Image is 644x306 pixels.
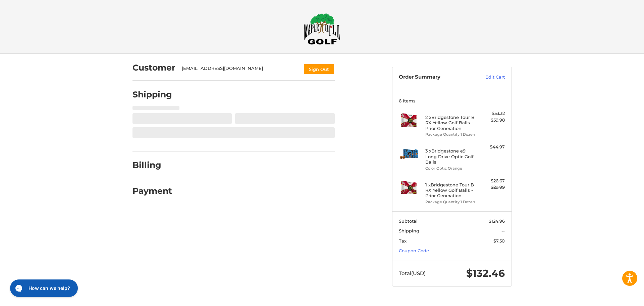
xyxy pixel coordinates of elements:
div: $59.98 [478,117,505,124]
button: Sign Out [303,63,335,75]
div: $29.99 [478,184,505,191]
h2: Payment [132,186,172,196]
img: Maple Hill Golf [304,13,340,45]
span: Shipping [399,228,419,233]
h3: Order Summary [399,74,471,81]
div: $44.97 [478,144,505,150]
h2: Customer [132,62,175,73]
h3: 6 Items [399,98,505,103]
iframe: Gorgias live chat messenger [7,277,80,299]
a: Edit Cart [471,74,505,81]
a: Coupon Code [399,248,429,253]
div: $26.67 [478,178,505,184]
span: Total (USD) [399,270,426,276]
h4: 1 x Bridgestone Tour B RX Yellow Golf Balls - Prior Generation [425,182,477,199]
li: Color Optic Orange [425,166,477,171]
li: Package Quantity 1 Dozen [425,199,477,205]
span: $124.96 [489,218,505,224]
h4: 3 x Bridgestone e9 Long Drive Optic Golf Balls [425,148,477,165]
h2: Shipping [132,89,172,100]
li: Package Quantity 1 Dozen [425,132,477,137]
span: $132.46 [466,267,505,279]
span: Subtotal [399,218,418,224]
span: Tax [399,238,407,244]
span: -- [501,228,505,233]
span: $7.50 [493,238,505,244]
div: $53.32 [478,110,505,117]
div: [EMAIL_ADDRESS][DOMAIN_NAME] [182,65,297,75]
h4: 2 x Bridgestone Tour B RX Yellow Golf Balls - Prior Generation [425,115,477,131]
h2: Billing [132,160,172,170]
